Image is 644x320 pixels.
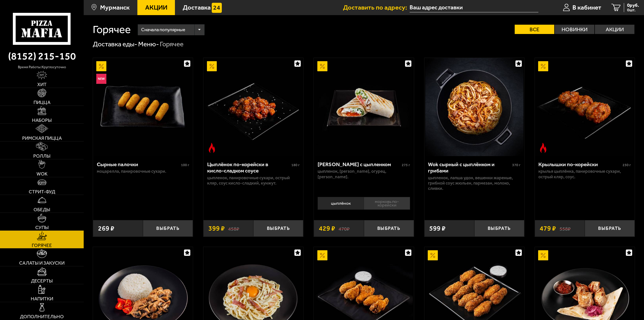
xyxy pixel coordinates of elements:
span: Дополнительно [20,314,64,319]
button: Выбрать [143,220,193,236]
img: Акционный [96,61,106,71]
span: 429 ₽ [319,225,335,232]
span: Доставка [183,4,211,11]
span: Десерты [31,278,53,283]
span: 479 ₽ [540,225,556,232]
span: Напитки [31,296,53,301]
span: Акции [145,4,167,11]
div: [PERSON_NAME] с цыпленком [318,161,401,168]
span: Горячее [32,243,52,248]
button: Выбрать [585,220,635,236]
span: 180 г [291,163,300,167]
p: моцарелла, панировочные сухари. [97,169,189,174]
a: АкционныйОстрое блюдоЦыплёнок по-корейски в кисло-сладком соусе [203,58,303,156]
button: Выбрать [474,220,524,236]
li: цыплёнок [318,197,364,210]
img: Wok сырный с цыплёнком и грибами [425,58,524,156]
span: 0 руб. [627,3,639,8]
a: АкционныйШаверма с цыпленком [314,58,414,156]
img: Акционный [317,250,327,260]
span: Супы [35,225,49,230]
img: Акционный [317,61,327,71]
button: Выбрать [364,220,414,236]
div: Цыплёнок по-корейски в кисло-сладком соусе [207,161,290,174]
span: 399 ₽ [208,225,225,232]
span: Наборы [32,118,52,123]
p: цыпленок, панировочные сухари, острый кляр, Соус кисло-сладкий, кунжут. [207,175,300,186]
img: 15daf4d41897b9f0e9f617042186c801.svg [212,3,222,13]
a: Wok сырный с цыплёнком и грибами [424,58,524,156]
div: Wok сырный с цыплёнком и грибами [428,161,511,174]
span: Пицца [34,100,50,105]
img: Новинка [96,74,106,84]
span: 100 г [181,163,189,167]
img: Акционный [538,250,548,260]
img: Акционный [428,250,438,260]
span: Обеды [34,207,50,212]
img: Острое блюдо [207,143,217,153]
div: Горячее [160,40,183,49]
span: Мурманск [100,4,130,11]
span: 599 ₽ [429,225,446,232]
div: 0 [314,195,414,215]
label: Новинки [555,25,594,34]
img: Крылышки по-корейски [536,58,634,156]
span: Доставить по адресу: [343,4,410,11]
span: Сначала популярные [141,23,185,36]
s: 558 ₽ [560,225,571,232]
span: Стрит-фуд [29,189,55,194]
p: цыпленок, лапша удон, вешенки жареные, грибной соус Жюльен, пармезан, молоко, сливки. [428,175,520,191]
img: Острое блюдо [538,143,548,153]
label: Акции [595,25,634,34]
s: 458 ₽ [228,225,239,232]
label: Все [515,25,554,34]
a: АкционныйОстрое блюдоКрылышки по-корейски [535,58,635,156]
span: Салаты и закуски [19,261,65,265]
span: В кабинет [572,4,601,11]
div: Крылышки по-корейски [538,161,621,168]
input: Ваш адрес доставки [410,3,538,12]
img: Цыплёнок по-корейски в кисло-сладком соусе [204,58,302,156]
span: Римская пицца [22,136,62,140]
span: 275 г [402,163,410,167]
span: WOK [37,171,47,176]
img: Акционный [538,61,548,71]
span: Роллы [33,154,50,158]
li: морковь по-корейски [364,197,410,210]
button: Выбрать [253,220,303,236]
a: Меню- [138,40,159,48]
a: Доставка еды- [93,40,137,48]
p: цыпленок, [PERSON_NAME], огурец, [PERSON_NAME]. [318,169,410,180]
img: Сырные палочки [94,58,192,156]
span: 0 шт. [627,8,639,12]
span: Хит [37,82,47,87]
h1: Горячее [93,24,131,35]
span: 269 ₽ [98,225,114,232]
span: 370 г [512,163,520,167]
p: крылья цыплёнка, панировочные сухари, острый кляр, соус. [538,169,631,180]
img: Акционный [207,61,217,71]
span: 230 г [623,163,631,167]
img: Шаверма с цыпленком [315,58,413,156]
a: АкционныйНовинкаСырные палочки [93,58,193,156]
s: 470 ₽ [339,225,350,232]
div: Сырные палочки [97,161,180,168]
